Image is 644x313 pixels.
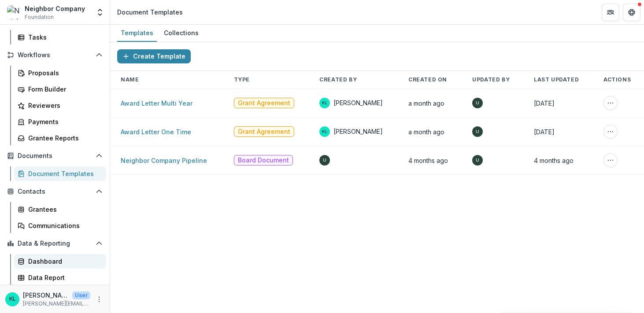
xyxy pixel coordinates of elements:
[309,71,398,89] th: Created By
[14,218,106,233] a: Communications
[603,125,618,139] button: More Action
[28,117,99,126] div: Payments
[28,133,99,143] div: Grantee Reports
[408,99,444,107] span: a month ago
[14,82,106,96] a: Form Builder
[160,26,202,39] div: Collections
[121,128,191,136] a: Award Letter One Time
[333,99,383,107] span: [PERSON_NAME]
[4,236,106,250] button: Open Data & Reporting
[28,85,99,94] div: Form Builder
[14,166,106,181] a: Document Templates
[238,99,290,107] span: Grant Agreement
[14,254,106,269] a: Dashboard
[238,128,290,136] span: Grant Agreement
[322,129,328,134] div: Kerri Lopez-Howell
[534,99,555,107] span: [DATE]
[603,153,618,167] button: More Action
[117,25,157,42] a: Templates
[28,221,99,230] div: Communications
[623,4,640,21] button: Get Help
[23,300,90,308] p: [PERSON_NAME][EMAIL_ADDRESS][DOMAIN_NAME]
[408,128,444,136] span: a month ago
[110,71,223,89] th: Name
[25,13,54,21] span: Foundation
[14,202,106,217] a: Grantees
[94,4,106,21] button: Open entity switcher
[7,5,21,19] img: Neighbor Company
[476,158,479,162] div: Unknown
[23,291,69,300] p: [PERSON_NAME]
[593,71,644,89] th: Actions
[28,33,99,42] div: Tasks
[14,131,106,145] a: Grantee Reports
[14,30,106,44] a: Tasks
[333,127,383,136] span: [PERSON_NAME]
[114,6,186,18] nav: breadcrumb
[398,71,462,89] th: Created On
[72,291,90,299] p: User
[25,4,85,13] div: Neighbor Company
[4,184,106,199] button: Open Contacts
[523,71,593,89] th: Last Updated
[117,26,157,39] div: Templates
[408,157,448,164] span: 4 months ago
[603,96,618,110] button: More Action
[238,157,289,164] span: Board Document
[117,49,191,63] button: Create Template
[602,4,619,21] button: Partners
[18,188,92,195] span: Contacts
[323,158,326,162] div: Unknown
[28,273,99,282] div: Data Report
[28,205,99,214] div: Grantees
[14,270,106,285] a: Data Report
[9,296,16,302] div: Kerri Lopez-Howell
[223,71,309,89] th: Type
[18,240,92,247] span: Data & Reporting
[18,52,92,59] span: Workflows
[14,98,106,113] a: Reviewers
[4,149,106,163] button: Open Documents
[121,157,207,164] a: Neighbor Company Pipeline
[28,169,99,178] div: Document Templates
[28,101,99,110] div: Reviewers
[534,157,574,164] span: 4 months ago
[476,129,479,134] div: Unknown
[476,101,479,105] div: Unknown
[462,71,523,89] th: Updated By
[14,66,106,80] a: Proposals
[28,257,99,266] div: Dashboard
[160,25,202,42] a: Collections
[4,48,106,62] button: Open Workflows
[28,68,99,77] div: Proposals
[14,114,106,129] a: Payments
[121,99,192,107] a: Award Letter Multi Year
[117,7,183,17] div: Document Templates
[322,101,328,105] div: Kerri Lopez-Howell
[18,152,92,160] span: Documents
[94,294,104,305] button: More
[534,128,555,136] span: [DATE]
